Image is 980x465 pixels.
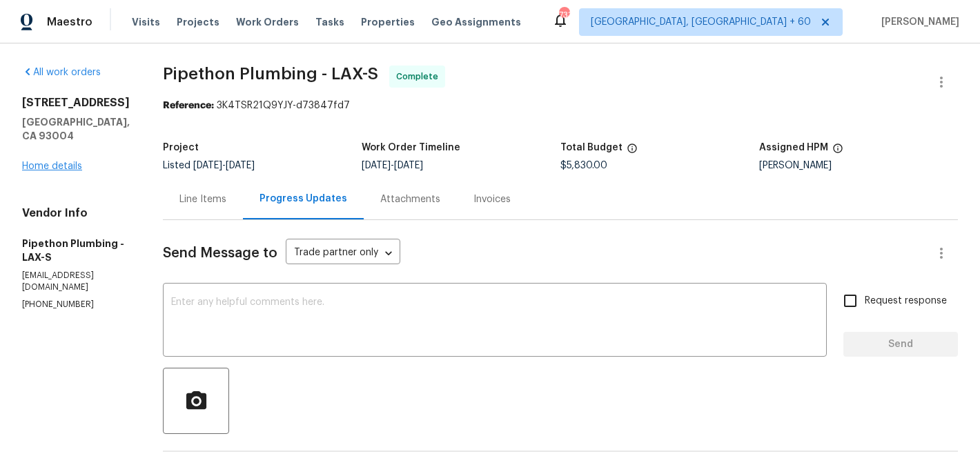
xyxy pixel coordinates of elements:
[315,17,344,27] span: Tasks
[362,161,423,170] span: -
[394,161,423,170] span: [DATE]
[560,143,623,152] h5: Total Budget
[627,143,638,161] span: The total cost of line items that have been proposed by Opendoor. This sum includes line items th...
[132,15,160,29] span: Visits
[396,70,444,83] span: Complete
[193,161,255,170] span: -
[22,68,101,77] a: All work orders
[876,15,959,29] span: [PERSON_NAME]
[832,143,843,161] span: The hpm assigned to this work order.
[163,101,214,110] b: Reference:
[259,192,347,206] div: Progress Updates
[22,161,82,171] a: Home details
[177,15,219,29] span: Projects
[431,15,521,29] span: Geo Assignments
[163,99,958,112] div: 3K4TSR21Q9YJY-d73847fd7
[559,8,569,22] div: 733
[362,143,460,152] h5: Work Order Timeline
[163,143,199,152] h5: Project
[22,115,130,143] h5: [GEOGRAPHIC_DATA], CA 93004
[380,192,440,206] div: Attachments
[163,161,255,170] span: Listed
[179,192,226,206] div: Line Items
[473,192,511,206] div: Invoices
[22,206,130,220] h4: Vendor Info
[22,270,130,293] p: [EMAIL_ADDRESS][DOMAIN_NAME]
[193,161,222,170] span: [DATE]
[591,15,811,29] span: [GEOGRAPHIC_DATA], [GEOGRAPHIC_DATA] + 60
[865,294,947,308] span: Request response
[47,15,92,29] span: Maestro
[226,161,255,170] span: [DATE]
[759,161,958,170] div: [PERSON_NAME]
[361,15,415,29] span: Properties
[286,242,400,265] div: Trade partner only
[759,143,828,152] h5: Assigned HPM
[560,161,607,170] span: $5,830.00
[236,15,299,29] span: Work Orders
[22,237,130,264] h5: Pipethon Plumbing - LAX-S
[22,96,130,110] h2: [STREET_ADDRESS]
[163,246,277,260] span: Send Message to
[362,161,391,170] span: [DATE]
[163,66,378,82] span: Pipethon Plumbing - LAX-S
[22,299,130,310] p: [PHONE_NUMBER]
